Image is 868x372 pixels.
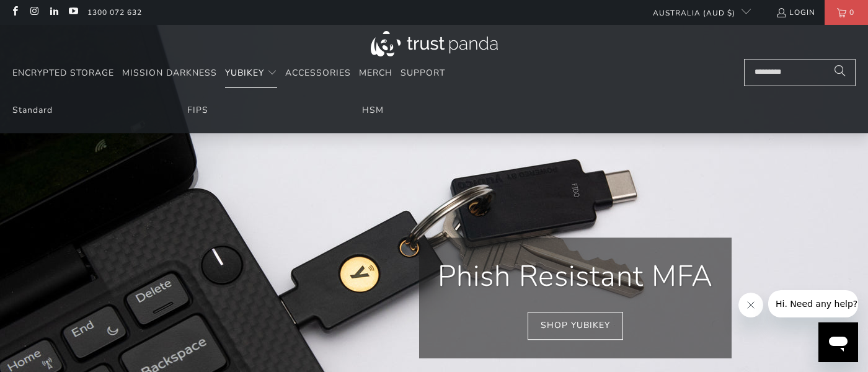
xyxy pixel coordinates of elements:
[401,59,445,88] a: Support
[87,6,142,19] a: 1300 072 632
[48,7,59,17] a: Trust Panda Australia on LinkedIn
[285,59,351,88] a: Accessories
[68,7,78,17] a: Trust Panda Australia on YouTube
[825,59,856,86] button: Search
[285,67,351,79] span: Accessories
[359,59,392,88] a: Merch
[362,104,384,116] a: HSM
[818,322,858,362] iframe: Button to launch messaging window
[29,7,39,17] a: Trust Panda Australia on Instagram
[225,59,277,88] summary: YubiKey
[225,67,264,79] span: YubiKey
[528,312,623,340] a: Shop YubiKey
[12,59,114,88] a: Encrypted Storage
[744,59,856,86] input: Search...
[122,67,217,79] span: Mission Darkness
[776,6,815,19] a: Login
[12,67,114,79] span: Encrypted Storage
[768,290,858,317] iframe: Message from company
[359,67,392,79] span: Merch
[122,59,217,88] a: Mission Darkness
[401,67,445,79] span: Support
[738,293,763,317] iframe: Close message
[9,7,20,17] a: Trust Panda Australia on Facebook
[12,104,53,116] a: Standard
[371,31,498,56] img: Trust Panda Australia
[187,104,208,116] a: FIPS
[438,256,713,297] p: Phish Resistant MFA
[12,59,445,88] nav: Translation missing: en.navigation.header.main_nav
